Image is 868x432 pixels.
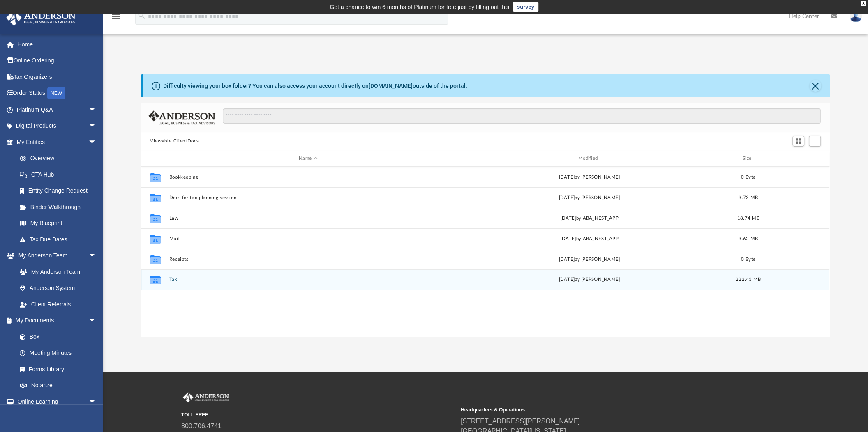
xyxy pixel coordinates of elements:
button: Law [169,216,447,221]
small: TOLL FREE [181,411,455,418]
button: Docs for tax planning session [169,195,447,200]
a: Box [12,329,101,345]
span: arrow_drop_down [88,134,105,151]
a: Platinum Q&Aarrow_drop_down [6,101,109,118]
a: survey [513,2,538,12]
div: Size [732,155,765,162]
span: 0 Byte [741,257,755,262]
span: 222.41 MB [736,277,761,282]
a: Notarize [12,377,105,394]
div: Name [169,155,447,162]
a: Tax Due Dates [12,231,109,248]
div: [DATE] by [PERSON_NAME] [450,174,728,181]
a: Meeting Minutes [12,345,105,361]
span: 18.74 MB [737,216,759,221]
a: Home [6,36,109,53]
div: Difficulty viewing your box folder? You can also access your account directly on outside of the p... [163,82,467,90]
span: [DATE] [559,277,575,282]
span: 0 Byte [741,175,755,179]
span: arrow_drop_down [88,313,105,329]
span: arrow_drop_down [88,393,105,410]
a: [STREET_ADDRESS][PERSON_NAME] [461,418,580,425]
button: Receipts [169,257,447,262]
div: Modified [450,155,728,162]
button: Switch to Grid View [792,136,805,147]
a: Overview [12,150,109,167]
div: [DATE] by ABA_NEST_APP [450,215,728,222]
div: by [PERSON_NAME] [450,276,728,283]
a: CTA Hub [12,166,109,183]
i: search [137,11,146,20]
a: My Anderson Team [12,264,101,280]
div: [DATE] by ABA_NEST_APP [450,235,728,243]
div: close [861,1,866,6]
span: arrow_drop_down [88,101,105,118]
span: 3.73 MB [739,195,758,200]
a: Forms Library [12,361,101,377]
a: [DOMAIN_NAME] [369,83,413,89]
div: id [768,155,826,162]
img: User Pic [850,10,862,22]
a: Tax Organizers [6,69,109,85]
a: Digital Productsarrow_drop_down [6,118,109,134]
span: 3.62 MB [739,237,758,241]
img: Anderson Advisors Platinum Portal [181,392,231,403]
a: Anderson System [12,280,105,296]
a: My Blueprint [12,215,105,232]
button: Add [809,136,821,147]
a: 800.706.4741 [181,423,222,430]
img: Anderson Advisors Platinum Portal [4,10,78,26]
small: Headquarters & Operations [461,406,734,414]
a: Online Learningarrow_drop_down [6,393,105,410]
span: arrow_drop_down [88,118,105,135]
a: My Documentsarrow_drop_down [6,313,105,329]
a: Client Referrals [12,296,105,313]
span: arrow_drop_down [88,248,105,264]
button: Viewable-ClientDocs [150,138,199,145]
div: [DATE] by [PERSON_NAME] [450,256,728,263]
div: Get a chance to win 6 months of Platinum for free just by filling out this [330,2,509,12]
i: menu [111,11,121,21]
a: menu [111,16,121,21]
button: Close [810,80,821,92]
div: grid [141,167,829,337]
button: Mail [169,236,447,241]
a: Binder Walkthrough [12,199,109,215]
div: id [145,155,165,162]
input: Search files and folders [223,108,821,124]
a: Order StatusNEW [6,85,109,102]
div: NEW [47,87,65,99]
button: Bookkeeping [169,175,447,180]
button: Tax [169,277,447,282]
a: Online Ordering [6,53,109,69]
a: My Entitiesarrow_drop_down [6,134,109,150]
a: Entity Change Request [12,183,109,199]
div: [DATE] by [PERSON_NAME] [450,194,728,202]
a: My Anderson Teamarrow_drop_down [6,248,105,264]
